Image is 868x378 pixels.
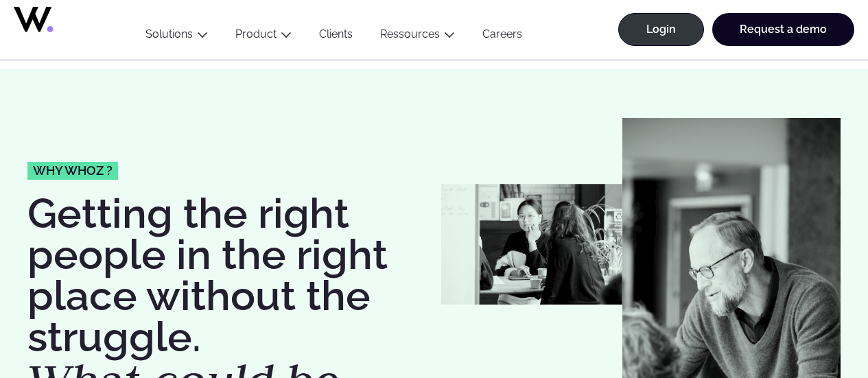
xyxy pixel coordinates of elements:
[618,13,704,46] a: Login
[380,27,440,40] a: Ressources
[469,27,536,46] a: Careers
[222,27,305,46] button: Product
[366,27,469,46] button: Ressources
[235,27,277,40] a: Product
[132,27,222,46] button: Solutions
[33,165,113,177] span: Why whoz ?
[712,13,854,46] a: Request a demo
[305,27,366,46] a: Clients
[441,184,622,305] img: Whozzies-working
